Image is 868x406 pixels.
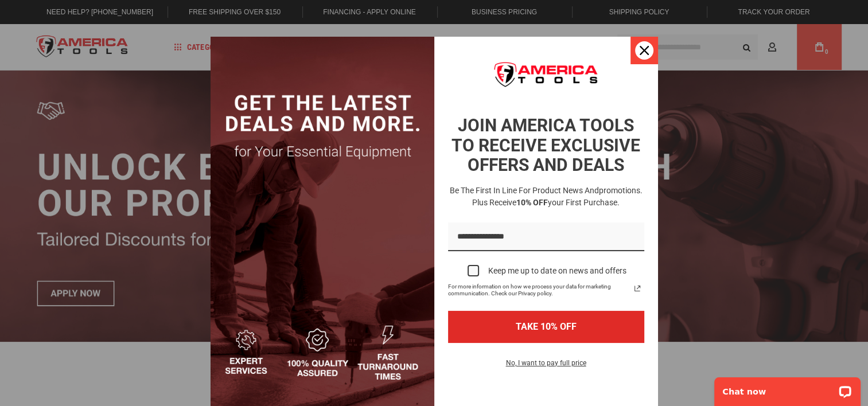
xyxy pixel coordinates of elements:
input: Email field [448,222,644,252]
button: Close [630,37,658,64]
strong: JOIN AMERICA TOOLS TO RECEIVE EXCLUSIVE OFFERS AND DEALS [451,115,640,175]
button: TAKE 10% OFF [448,311,644,342]
button: No, I want to pay full price [497,357,595,376]
h3: Be the first in line for product news and [446,185,647,209]
span: For more information on how we process your data for marketing communication. Check our Privacy p... [448,283,630,297]
iframe: LiveChat chat widget [707,370,868,406]
span: promotions. Plus receive your first purchase. [472,186,643,207]
div: Keep me up to date on news and offers [488,266,626,276]
a: Read our Privacy Policy [630,282,644,295]
svg: close icon [640,46,649,55]
strong: 10% OFF [516,198,548,207]
svg: link icon [630,282,644,295]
